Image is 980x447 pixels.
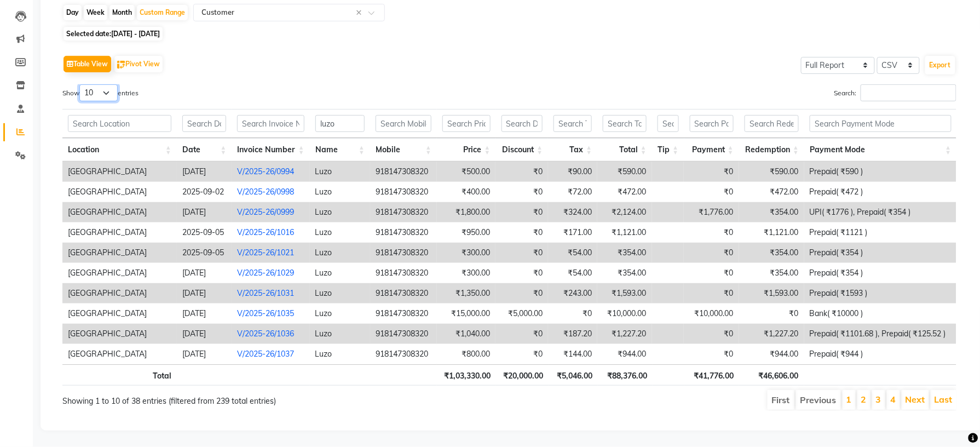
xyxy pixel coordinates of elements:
[370,263,437,283] td: 918147308320
[810,115,951,132] input: Search Payment Mode
[554,115,592,132] input: Search Tax
[79,84,118,101] select: Showentries
[370,162,437,182] td: 918147308320
[62,182,177,202] td: [GEOGRAPHIC_DATA]
[237,329,294,339] a: V/2025-26/1036
[598,364,653,386] th: ₹88,376.00
[177,263,232,283] td: [DATE]
[804,324,956,344] td: Prepaid( ₹1101.68 ), Prepaid( ₹125.52 )
[597,243,652,263] td: ₹354.00
[64,5,82,20] div: Day
[597,303,652,324] td: ₹10,000.00
[804,202,956,222] td: UPI( ₹1776 ), Prepaid( ₹354 )
[177,138,232,162] th: Date: activate to sort column ascending
[739,344,804,364] td: ₹944.00
[495,324,548,344] td: ₹0
[690,115,734,132] input: Search Payment
[310,324,370,344] td: Luzo
[437,364,496,386] th: ₹1,03,330.00
[310,263,370,283] td: Luzo
[137,5,188,20] div: Custom Range
[495,243,548,263] td: ₹0
[684,222,739,243] td: ₹0
[804,283,956,303] td: Prepaid( ₹1593 )
[834,84,956,101] label: Search:
[597,324,652,344] td: ₹1,227.20
[356,7,365,19] span: Clear all
[597,162,652,182] td: ₹590.00
[804,243,956,263] td: Prepaid( ₹354 )
[548,263,597,283] td: ₹54.00
[177,222,232,243] td: 2025-09-05
[804,222,956,243] td: Prepaid( ₹1121 )
[652,138,684,162] th: Tip: activate to sort column ascending
[437,182,495,202] td: ₹400.00
[310,283,370,303] td: Luzo
[437,162,495,182] td: ₹500.00
[548,202,597,222] td: ₹324.00
[437,138,496,162] th: Price: activate to sort column ascending
[310,138,370,162] th: Name: activate to sort column ascending
[745,115,799,132] input: Search Redemption
[237,115,304,132] input: Search Invoice Number
[237,187,294,197] a: V/2025-26/0998
[237,227,294,237] a: V/2025-26/1016
[925,56,955,74] button: Export
[310,202,370,222] td: Luzo
[846,394,852,405] a: 1
[548,222,597,243] td: ₹171.00
[370,182,437,202] td: 918147308320
[84,5,107,20] div: Week
[62,84,139,101] label: Show entries
[370,344,437,364] td: 918147308320
[684,202,739,222] td: ₹1,776.00
[496,364,549,386] th: ₹20,000.00
[906,394,925,405] a: Next
[597,222,652,243] td: ₹1,121.00
[739,263,804,283] td: ₹354.00
[739,162,804,182] td: ₹590.00
[495,222,548,243] td: ₹0
[370,222,437,243] td: 918147308320
[684,303,739,324] td: ₹10,000.00
[861,84,956,101] input: Search:
[237,167,294,176] a: V/2025-26/0994
[62,324,177,344] td: [GEOGRAPHIC_DATA]
[804,303,956,324] td: Bank( ₹10000 )
[310,162,370,182] td: Luzo
[310,182,370,202] td: Luzo
[597,283,652,303] td: ₹1,593.00
[370,283,437,303] td: 918147308320
[684,344,739,364] td: ₹0
[891,394,896,405] a: 4
[739,243,804,263] td: ₹354.00
[548,283,597,303] td: ₹243.00
[548,344,597,364] td: ₹144.00
[376,115,431,132] input: Search Mobile
[62,263,177,283] td: [GEOGRAPHIC_DATA]
[177,202,232,222] td: [DATE]
[62,364,177,386] th: Total
[62,162,177,182] td: [GEOGRAPHIC_DATA]
[177,324,232,344] td: [DATE]
[437,202,495,222] td: ₹1,800.00
[237,288,294,298] a: V/2025-26/1031
[62,222,177,243] td: [GEOGRAPHIC_DATA]
[437,324,495,344] td: ₹1,040.00
[237,349,294,359] a: V/2025-26/1037
[177,243,232,263] td: 2025-09-05
[804,138,956,162] th: Payment Mode: activate to sort column ascending
[495,283,548,303] td: ₹0
[442,115,491,132] input: Search Price
[684,162,739,182] td: ₹0
[684,243,739,263] td: ₹0
[437,283,495,303] td: ₹1,350.00
[684,138,739,162] th: Payment: activate to sort column ascending
[739,303,804,324] td: ₹0
[548,303,597,324] td: ₹0
[804,344,956,364] td: Prepaid( ₹944 )
[495,263,548,283] td: ₹0
[658,115,679,132] input: Search Tip
[62,303,177,324] td: [GEOGRAPHIC_DATA]
[548,324,597,344] td: ₹187.20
